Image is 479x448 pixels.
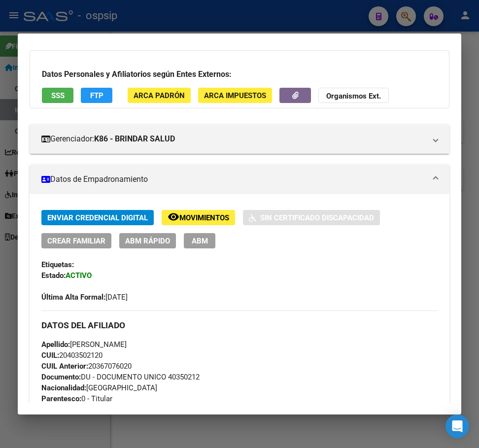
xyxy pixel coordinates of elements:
[179,213,229,222] span: Movimientos
[119,233,176,248] button: ABM Rápido
[41,394,112,403] span: 0 - Titular
[260,213,374,222] span: Sin Certificado Discapacidad
[41,260,74,269] strong: Etiquetas:
[81,88,112,103] button: FTP
[41,362,88,371] strong: CUIL Anterior:
[128,88,191,103] button: ARCA Padrón
[41,383,86,392] strong: Nacionalidad:
[326,92,381,101] strong: Organismos Ext.
[41,271,66,280] strong: Estado:
[41,133,426,145] mat-panel-title: Gerenciador:
[41,320,438,331] h3: DATOS DEL AFILIADO
[41,394,81,403] strong: Parentesco:
[30,124,449,154] mat-expansion-panel-header: Gerenciador:K86 - BRINDAR SALUD
[168,211,179,223] mat-icon: remove_red_eye
[41,351,59,360] strong: CUIL:
[125,237,170,245] span: ABM Rápido
[42,69,437,80] h3: Datos Personales y Afiliatorios según Entes Externos:
[134,91,185,100] span: ARCA Padrón
[41,233,111,248] button: Crear Familiar
[94,133,175,145] strong: K86 - BRINDAR SALUD
[184,233,215,248] button: ABM
[204,91,266,100] span: ARCA Impuestos
[51,91,65,100] span: SSS
[66,271,92,280] strong: ACTIVO
[41,362,132,371] span: 20367076020
[318,88,389,103] button: Organismos Ext.
[192,237,208,245] span: ABM
[41,173,426,185] mat-panel-title: Datos de Empadronamiento
[41,293,128,302] span: [DATE]
[198,88,272,103] button: ARCA Impuestos
[41,340,70,349] strong: Apellido:
[41,373,81,381] strong: Documento:
[41,383,157,392] span: [GEOGRAPHIC_DATA]
[47,213,148,222] span: Enviar Credencial Digital
[47,237,105,245] span: Crear Familiar
[41,293,105,302] strong: Última Alta Formal:
[162,210,235,225] button: Movimientos
[90,91,103,100] span: FTP
[30,165,449,194] mat-expansion-panel-header: Datos de Empadronamiento
[41,373,200,381] span: DU - DOCUMENTO UNICO 40350212
[41,351,103,360] span: 20403502120
[445,414,469,438] div: Open Intercom Messenger
[41,210,154,225] button: Enviar Credencial Digital
[243,210,380,225] button: Sin Certificado Discapacidad
[41,340,127,349] span: [PERSON_NAME]
[42,88,73,103] button: SSS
